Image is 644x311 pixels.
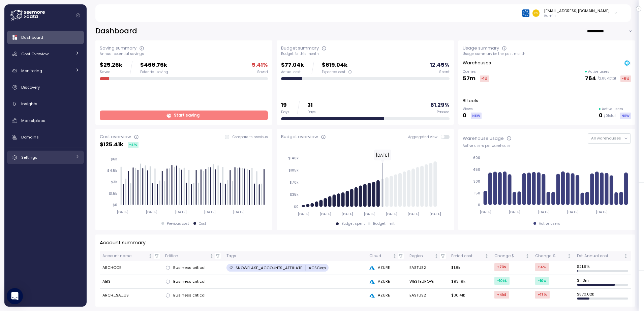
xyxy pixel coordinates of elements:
span: Settings [21,155,37,160]
th: Change %Not sorted [532,251,574,261]
tspan: 0 [478,203,480,207]
tspan: [DATE] [596,210,608,214]
tspan: [DATE] [480,210,491,214]
div: Not sorted [434,254,439,258]
div: Previous cost [167,221,189,226]
div: +73 $ [494,263,509,271]
tspan: 300 [473,179,480,184]
a: Cost Overview [7,47,84,61]
p: 12.45 % [430,61,450,70]
p: Account summary [100,239,146,247]
div: Usage summary for the past month [463,52,631,56]
td: $ 1.13m [574,275,631,289]
span: Insights [21,101,37,106]
tspan: [DATE] [429,212,441,216]
div: Not sorted [209,254,214,258]
p: / 0 total [604,114,616,118]
div: Annual potential savings [100,52,268,56]
p: Views [463,107,482,112]
div: Region [409,253,433,259]
div: Cost overview [100,133,131,140]
tspan: $3k [111,180,117,184]
td: ARCHCOE [100,261,162,275]
div: Cloud [369,253,391,259]
div: -4 % [128,142,139,148]
div: AZURE [369,292,404,299]
p: Warehouses [463,60,491,66]
span: Monitoring [21,68,42,73]
td: $93.19k [449,275,492,289]
div: Days [281,110,289,115]
div: Not sorted [148,254,153,258]
p: $619.04k [322,61,352,70]
div: Actual cost [281,70,304,74]
div: -1 % [480,75,489,82]
div: Change % [535,253,566,259]
th: Account nameNot sorted [100,251,162,261]
tspan: $35k [290,192,299,197]
div: Tags [226,253,364,259]
p: 57m [463,74,476,83]
p: 31 [307,101,316,110]
a: Settings [7,151,84,164]
img: 30f31bb3582bac9e5ca6f973bf708204 [532,9,540,17]
tspan: $0 [294,205,299,209]
div: AZURE [369,265,404,271]
td: $30.41k [449,289,492,302]
td: $1.8k [449,261,492,275]
span: Domains [21,134,39,140]
p: $77.04k [281,61,304,70]
span: Cost Overview [21,51,49,57]
text: [DATE] [376,152,389,158]
td: EASTUS2 [406,289,449,302]
td: EASTUS2 [406,261,449,275]
p: SNOWFLAKE_ACCOUNTS_AFFILIATE [236,265,302,271]
div: AZURE [369,279,404,285]
div: Cost [199,221,206,226]
tspan: [DATE] [319,212,331,216]
div: Est. Annual cost [577,253,622,259]
tspan: $105k [288,168,299,173]
td: ARCH_SA_US [100,289,162,302]
tspan: 150 [474,191,480,195]
tspan: [DATE] [117,210,128,214]
tspan: [DATE] [567,210,579,214]
button: Collapse navigation [74,13,82,18]
div: +4 % [535,263,549,271]
p: 19 [281,101,289,110]
tspan: [DATE] [298,212,309,216]
th: Change $Not sorted [492,251,532,261]
div: Not sorted [525,254,530,258]
span: Business critical [173,265,206,271]
p: 764 [585,74,596,83]
div: Change $ [494,253,524,259]
div: Account name [102,253,147,259]
tspan: [DATE] [175,210,187,214]
img: 68790ce639d2d68da1992664.PNG [522,9,529,17]
td: WESTEUROPE [406,275,449,289]
p: 0 [599,111,603,120]
tspan: [DATE] [407,212,419,216]
p: Queries [463,69,489,74]
p: Compare to previous [233,135,268,139]
tspan: [DATE] [204,210,216,214]
div: Saving summary [100,45,136,52]
h2: Dashboard [95,26,137,36]
span: All warehouses [591,135,621,141]
p: / 2.88k total [597,76,616,81]
tspan: [DATE] [386,212,397,216]
tspan: [DATE] [538,210,550,214]
p: BI tools [463,97,478,104]
div: -10k $ [494,277,510,285]
a: Discovery [7,81,84,94]
p: Admin [544,13,610,18]
p: Active users [602,107,623,112]
a: Dashboard [7,31,84,44]
a: Start saving [100,111,268,120]
button: All warehouses [588,133,631,143]
div: Saved [100,70,122,74]
div: Active users [539,221,560,226]
div: Active users per warehouse [463,144,631,148]
tspan: [DATE] [509,210,520,214]
span: Business critical [173,292,206,299]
